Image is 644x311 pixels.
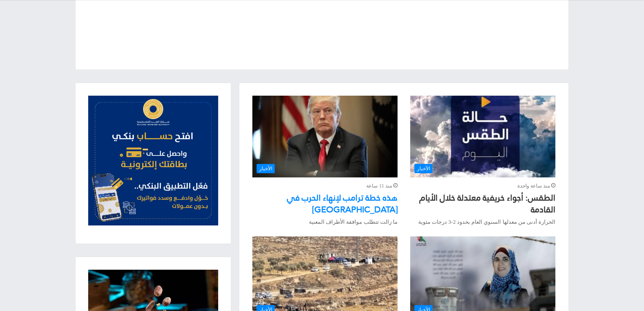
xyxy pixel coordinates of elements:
[414,164,433,173] span: الأخبار
[252,217,398,226] p: ما زالت تتطلب موافقة الأطراف المعنية
[366,182,398,190] span: منذ 11 ساعة
[410,217,555,226] p: الحرارة أدنى من معدلها السنوي العام بحدود 2-3 درجات مئوية
[419,190,555,217] a: الطقس: أجواء خريفية معتدلة خلال الأيام القادمة
[517,182,555,190] span: منذ ساعة واحدة
[257,164,275,173] span: الأخبار
[410,96,555,177] a: الطقس: أجواء خريفية معتدلة خلال الأيام القادمة
[410,96,555,177] img: صورة الطقس: أجواء خريفية معتدلة خلال الأيام القادمة
[252,96,398,177] img: صورة هذه خطة ترامب لإنهاء الحرب في غزة
[287,190,398,217] a: هذه خطة ترامب لإنهاء الحرب في [GEOGRAPHIC_DATA]
[252,96,398,177] a: هذه خطة ترامب لإنهاء الحرب في غزة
